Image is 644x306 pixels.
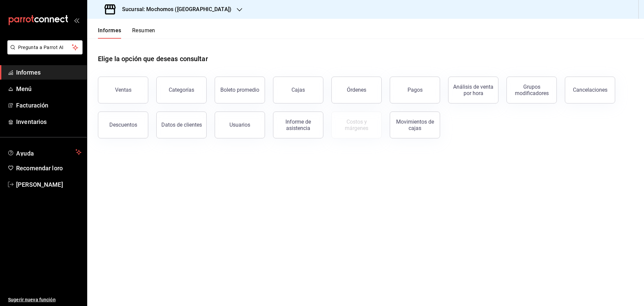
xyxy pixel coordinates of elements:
font: Ayuda [16,150,34,157]
font: Elige la opción que deseas consultar [98,55,208,63]
button: Categorías [156,77,207,103]
font: Descuentos [109,122,137,128]
font: Boleto promedio [220,87,259,93]
font: Resumen [132,27,155,34]
font: Sucursal: Mochomos ([GEOGRAPHIC_DATA]) [122,6,231,12]
font: Recomendar loro [16,165,63,172]
button: Informe de asistencia [273,112,323,138]
font: Facturación [16,102,48,109]
font: Costos y márgenes [345,119,368,131]
button: Cancelaciones [565,77,615,103]
font: Datos de clientes [161,122,202,128]
a: Pregunta a Parrot AI [5,49,83,56]
font: Cajas [291,87,305,93]
button: Descuentos [98,112,148,138]
button: Análisis de venta por hora [448,77,498,103]
font: Órdenes [347,87,366,93]
font: Ventas [115,87,131,93]
button: Contrata inventarios para ver este informe [331,112,382,138]
button: Pregunta a Parrot AI [7,40,83,54]
button: Datos de clientes [156,112,207,138]
font: Menú [16,85,32,92]
font: [PERSON_NAME] [16,181,63,188]
font: Categorías [169,87,194,93]
font: Pagos [408,87,423,93]
button: Movimientos de cajas [390,112,440,138]
button: Usuarios [215,112,265,138]
font: Cancelaciones [573,87,607,93]
font: Análisis de venta por hora [453,84,493,96]
button: Grupos modificadores [506,77,557,103]
font: Grupos modificadores [515,84,549,96]
font: Informe de asistencia [285,119,311,131]
font: Pregunta a Parrot AI [18,45,64,50]
font: Informes [16,69,41,76]
font: Inventarios [16,118,47,125]
button: Órdenes [331,77,382,103]
div: pestañas de navegación [98,27,155,39]
button: Ventas [98,77,148,103]
button: Cajas [273,77,323,103]
button: abrir_cajón_menú [74,17,79,23]
button: Pagos [390,77,440,103]
font: Movimientos de cajas [396,119,434,131]
button: Boleto promedio [215,77,265,103]
font: Sugerir nueva función [8,297,56,302]
font: Informes [98,27,121,34]
font: Usuarios [229,122,250,128]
